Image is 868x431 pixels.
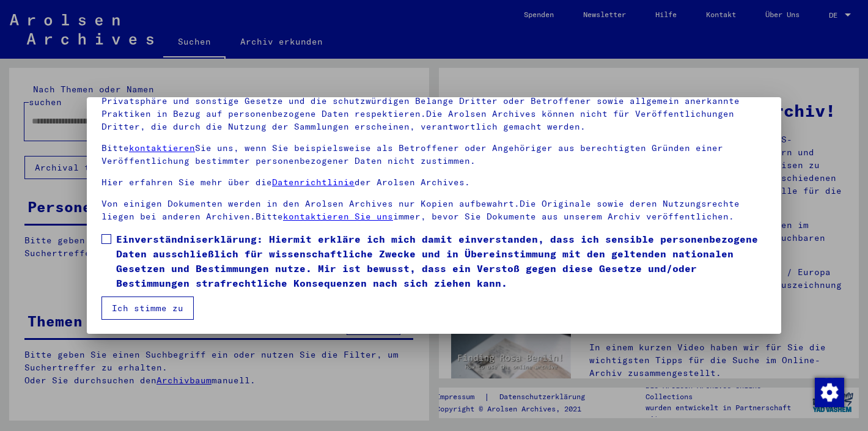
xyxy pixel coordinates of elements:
button: Ich stimme zu [101,297,194,320]
a: kontaktieren Sie uns [283,211,393,222]
p: Bitte beachten Sie, dass dieses Portal über NS - Verfolgte sensible Daten zu identifizierten oder... [101,69,767,133]
span: Einverständniserklärung: Hiermit erkläre ich mich damit einverstanden, dass ich sensible personen... [116,232,767,290]
a: Datenrichtlinie [272,177,355,188]
p: Bitte Sie uns, wenn Sie beispielsweise als Betroffener oder Angehöriger aus berechtigten Gründen ... [101,142,767,168]
a: kontaktieren [129,142,195,153]
div: Zustimmung ändern [814,377,844,407]
p: Von einigen Dokumenten werden in den Arolsen Archives nur Kopien aufbewahrt.Die Originale sowie d... [101,197,767,223]
p: Hier erfahren Sie mehr über die der Arolsen Archives. [101,176,767,189]
img: Zustimmung ändern [815,378,844,407]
